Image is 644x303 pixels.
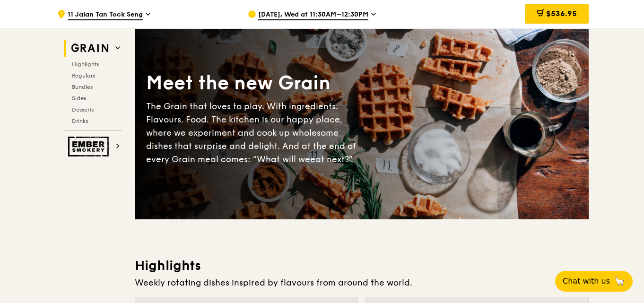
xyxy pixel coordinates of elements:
[72,118,88,124] span: Drinks
[563,276,610,287] span: Chat with us
[72,72,95,79] span: Regulars
[258,10,368,20] span: [DATE], Wed at 11:30AM–12:30PM
[72,61,99,68] span: Highlights
[135,257,589,274] h3: Highlights
[555,271,633,292] button: Chat with us🦙
[546,9,577,18] span: $536.95
[72,84,93,90] span: Bundles
[72,95,86,102] span: Sides
[68,137,112,156] img: Ember Smokery web logo
[146,100,362,166] div: The Grain that loves to play. With ingredients. Flavours. Food. The kitchen is our happy place, w...
[310,154,353,164] span: eat next?”
[135,276,589,289] div: Weekly rotating dishes inspired by flavours from around the world.
[68,10,143,20] span: 11 Jalan Tan Tock Seng
[614,276,625,287] span: 🦙
[72,106,94,113] span: Desserts
[68,40,112,57] img: Grain web logo
[146,70,362,96] div: Meet the new Grain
